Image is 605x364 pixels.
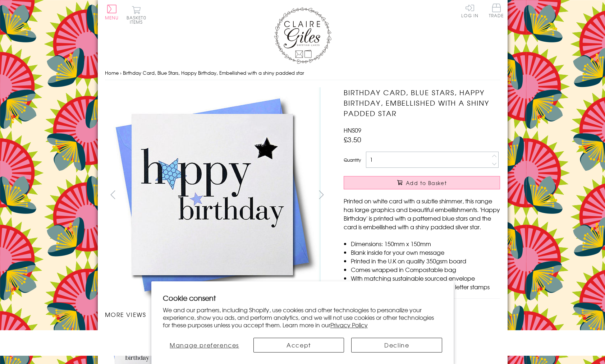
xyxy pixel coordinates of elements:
[105,310,330,319] h3: More views
[105,5,119,20] button: Menu
[253,338,344,353] button: Accept
[344,197,500,231] p: Printed on white card with a subtle shimmer, this range has large graphics and beautiful embellis...
[105,87,320,303] img: Birthday Card, Blue Stars, Happy Birthday, Embellished with a shiny padded star
[344,87,500,118] h1: Birthday Card, Blue Stars, Happy Birthday, Embellished with a shiny padded star
[351,248,500,257] li: Blank inside for your own message
[120,69,122,76] span: ›
[351,338,442,353] button: Decline
[461,4,478,18] a: Log In
[344,157,361,163] label: Quantity
[344,134,361,144] span: £3.50
[274,7,331,64] img: Claire Giles Greetings Cards
[163,338,246,353] button: Manage preferences
[351,239,500,248] li: Dimensions: 150mm x 150mm
[130,14,146,25] span: 0 items
[489,4,504,19] a: Trade
[105,186,121,203] button: prev
[351,265,500,274] li: Comes wrapped in Compostable bag
[163,293,443,303] h2: Cookie consent
[489,4,504,18] span: Trade
[127,6,146,24] button: Basket0 items
[351,257,500,265] li: Printed in the U.K on quality 350gsm board
[344,126,361,134] span: HNS09
[351,274,500,282] li: With matching sustainable sourced envelope
[105,66,500,80] nav: breadcrumbs
[163,306,443,328] p: We and our partners, including Shopify, use cookies and other technologies to personalize your ex...
[105,14,119,21] span: Menu
[170,341,239,349] span: Manage preferences
[123,69,304,76] span: Birthday Card, Blue Stars, Happy Birthday, Embellished with a shiny padded star
[105,69,119,76] a: Home
[344,176,500,189] button: Add to Basket
[330,321,368,329] a: Privacy Policy
[329,87,545,303] img: Birthday Card, Blue Stars, Happy Birthday, Embellished with a shiny padded star
[406,179,447,186] span: Add to Basket
[313,186,329,203] button: next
